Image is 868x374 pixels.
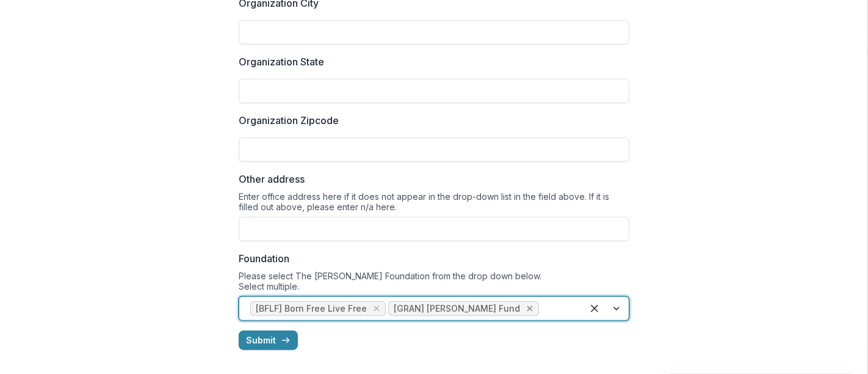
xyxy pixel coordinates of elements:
span: [BFLF] Born Free Live Free [256,304,367,314]
p: Other address [239,172,305,186]
button: Submit [239,331,298,350]
div: Please select The [PERSON_NAME] Foundation from the drop down below. Select multiple. [239,271,629,296]
span: [GRAN] [PERSON_NAME] Fund [394,304,520,314]
div: Remove [GRAN] Grandy Fund [524,302,536,315]
div: Remove [BFLF] Born Free Live Free [371,302,383,315]
p: Foundation [239,251,289,266]
p: Organization State [239,54,324,69]
div: Clear selected options [585,299,604,318]
div: Enter office address here if it does not appear in the drop-down list in the field above. If it i... [239,191,629,217]
p: Organization Zipcode [239,113,339,128]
